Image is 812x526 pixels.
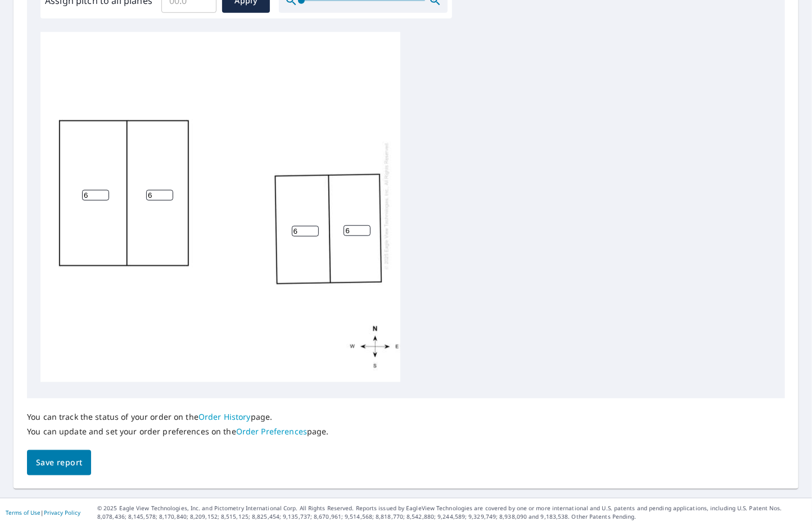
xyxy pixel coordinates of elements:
[36,456,82,470] span: Save report
[27,427,329,437] p: You can update and set your order preferences on the page.
[97,504,806,521] p: © 2025 Eagle View Technologies, Inc. and Pictometry International Corp. All Rights Reserved. Repo...
[236,426,307,437] a: Order Preferences
[199,411,251,422] a: Order History
[6,509,40,516] a: Terms of Use
[27,412,329,422] p: You can track the status of your order on the page.
[44,509,80,516] a: Privacy Policy
[27,450,91,475] button: Save report
[6,509,80,516] p: |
